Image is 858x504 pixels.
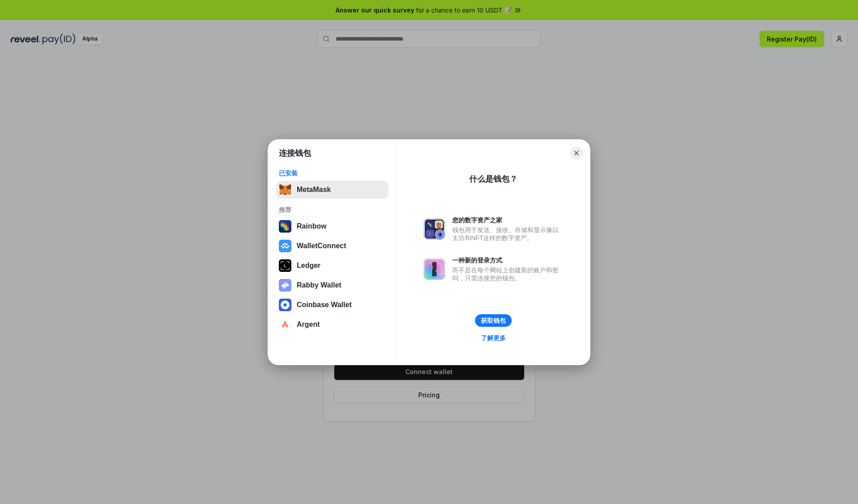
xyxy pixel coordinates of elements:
[424,218,445,240] img: svg+xml,%3Csvg%20xmlns%3D%22http%3A%2F%2Fwww.w3.org%2F2000%2Fsvg%22%20fill%3D%22none%22%20viewBox...
[279,169,386,177] div: 已安装
[279,318,291,331] img: svg+xml,%3Csvg%20width%3D%2228%22%20height%3D%2228%22%20viewBox%3D%220%200%2028%2028%22%20fill%3D...
[276,316,388,333] button: Argent
[452,256,563,264] div: 一种新的登录方式
[279,259,291,272] img: svg+xml,%3Csvg%20xmlns%3D%22http%3A%2F%2Fwww.w3.org%2F2000%2Fsvg%22%20width%3D%2228%22%20height%3...
[279,240,291,252] img: svg+xml,%3Csvg%20width%3D%2228%22%20height%3D%2228%22%20viewBox%3D%220%200%2028%2028%22%20fill%3D...
[297,262,320,270] div: Ledger
[279,206,386,214] div: 推荐
[279,279,291,292] img: svg+xml,%3Csvg%20xmlns%3D%22http%3A%2F%2Fwww.w3.org%2F2000%2Fsvg%22%20fill%3D%22none%22%20viewBox...
[297,186,331,194] div: MetaMask
[481,317,506,325] div: 获取钱包
[297,281,341,289] div: Rabby Wallet
[276,217,388,235] button: Rainbow
[276,181,388,199] button: MetaMask
[297,301,352,309] div: Coinbase Wallet
[297,222,327,230] div: Rainbow
[279,148,311,158] h1: 连接钱包
[481,334,506,342] div: 了解更多
[276,257,388,275] button: Ledger
[279,299,291,311] img: svg+xml,%3Csvg%20width%3D%2228%22%20height%3D%2228%22%20viewBox%3D%220%200%2028%2028%22%20fill%3D...
[276,276,388,294] button: Rabby Wallet
[297,321,320,329] div: Argent
[424,258,445,280] img: svg+xml,%3Csvg%20xmlns%3D%22http%3A%2F%2Fwww.w3.org%2F2000%2Fsvg%22%20fill%3D%22none%22%20viewBox...
[276,296,388,314] button: Coinbase Wallet
[475,332,511,344] a: 了解更多
[279,183,291,196] img: svg+xml,%3Csvg%20fill%3D%22none%22%20height%3D%2233%22%20viewBox%3D%220%200%2035%2033%22%20width%...
[475,314,512,327] button: 获取钱包
[276,237,388,255] button: WalletConnect
[297,242,346,250] div: WalletConnect
[452,216,563,224] div: 您的数字资产之家
[570,147,583,159] button: Close
[279,220,291,233] img: svg+xml,%3Csvg%20width%3D%22120%22%20height%3D%22120%22%20viewBox%3D%220%200%20120%20120%22%20fil...
[469,174,517,184] div: 什么是钱包？
[452,226,563,242] div: 钱包用于发送、接收、存储和显示像以太坊和NFT这样的数字资产。
[452,266,563,282] div: 而不是在每个网站上创建新的账户和密码，只需连接您的钱包。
